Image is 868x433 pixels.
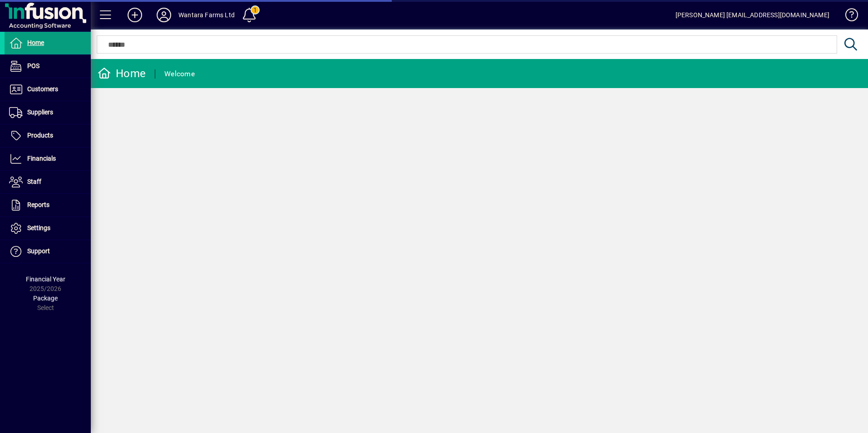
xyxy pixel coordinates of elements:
div: Home [98,66,146,81]
span: Suppliers [27,108,53,116]
span: Reports [27,201,49,208]
a: Staff [5,171,91,193]
span: Products [27,132,53,139]
div: [PERSON_NAME] [EMAIL_ADDRESS][DOMAIN_NAME] [676,8,829,22]
a: POS [5,55,91,78]
span: POS [27,62,39,69]
a: Reports [5,194,91,216]
div: Wantara Farms Ltd [178,8,235,22]
span: Support [27,247,50,255]
button: Profile [149,7,178,23]
span: Home [27,39,44,46]
a: Settings [5,217,91,240]
a: Customers [5,78,91,101]
button: Add [120,7,149,23]
span: Customers [27,85,58,93]
span: Package [33,295,58,302]
span: Financials [27,155,56,162]
span: Staff [27,178,41,185]
span: Settings [27,224,50,231]
a: Support [5,240,91,263]
span: Financial Year [26,276,65,283]
a: Suppliers [5,101,91,124]
a: Products [5,124,91,147]
div: Welcome [164,67,195,81]
a: Financials [5,148,91,170]
a: Knowledge Base [838,2,857,31]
